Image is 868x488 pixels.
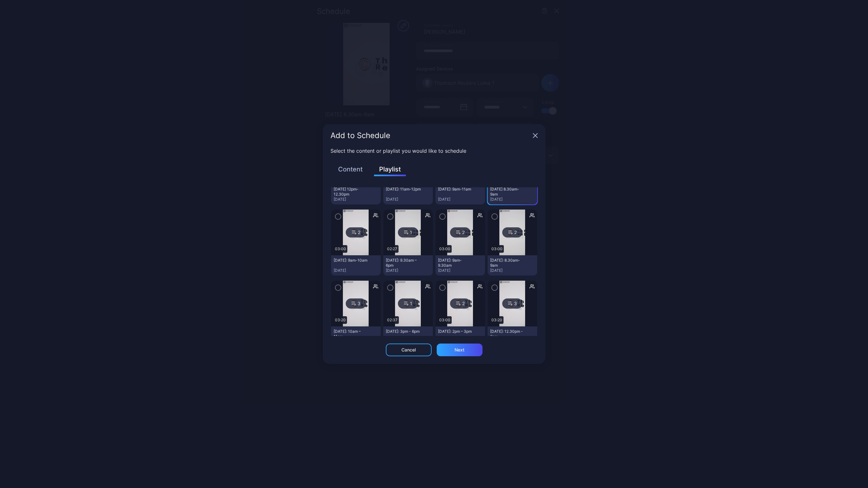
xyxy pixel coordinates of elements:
[490,197,535,202] div: [DATE]
[330,147,538,155] p: Select the content or playlist you would like to schedule
[455,347,464,352] div: Next
[490,258,525,268] div: Thursday: 8.30am-9am
[438,268,483,273] div: [DATE]
[490,316,503,324] div: 03:20
[334,197,378,202] div: [DATE]
[386,187,421,192] div: Tuesday: 11am-12pm
[334,316,347,324] div: 03:20
[490,329,525,339] div: Wednesday: 12.30pm - 2pm
[398,298,418,309] div: 1
[438,329,473,334] div: Wednesday: 2pm – 3pm
[386,268,430,273] div: [DATE]
[334,164,366,175] button: Content
[450,227,470,237] div: 2
[386,258,421,268] div: Thursday: 9.30am – 6pm
[438,187,473,192] div: Tuesday: 9am-11am
[490,268,535,273] div: [DATE]
[398,227,418,237] div: 1
[450,298,470,309] div: 2
[330,132,530,139] div: Add to Schedule
[334,268,378,273] div: [DATE]
[386,344,432,356] button: Cancel
[401,347,416,352] div: Cancel
[438,316,452,324] div: 03:00
[334,245,347,253] div: 03:00
[502,298,523,309] div: 3
[490,245,504,253] div: 03:00
[502,227,523,237] div: 2
[386,329,421,334] div: Wednesday: 3pm - 6pm
[346,227,366,237] div: 2
[490,187,525,197] div: Tuesday 8.30am-9am
[334,329,369,339] div: Wednesday: 10am – 11am
[386,197,430,202] div: [DATE]
[438,197,483,202] div: [DATE]
[438,258,473,268] div: Thursday: 9am-9.30am
[386,316,399,324] div: 02:37
[438,245,452,253] div: 03:00
[386,245,399,253] div: 02:27
[374,164,406,176] button: Playlist
[346,298,366,309] div: 3
[334,187,369,197] div: Tuesday 12pm-12.30pm
[437,344,483,356] button: Next
[334,258,369,263] div: Wednesday: 9am-10am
